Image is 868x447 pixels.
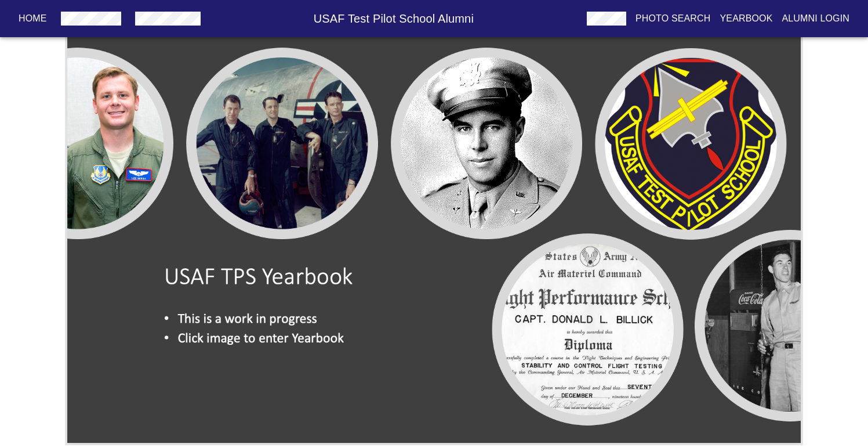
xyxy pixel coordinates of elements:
p: Photo Search [635,12,711,26]
button: Photo Search [631,8,716,29]
p: Alumni Login [782,12,850,26]
button: Alumni Login [778,8,855,29]
p: Home [19,12,47,26]
p: Yearbook [720,12,772,26]
img: yearbook-collage [65,28,802,445]
button: Home [14,8,52,29]
button: Yearbook [715,8,777,29]
h6: USAF Test Pilot School Alumni [205,9,582,28]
